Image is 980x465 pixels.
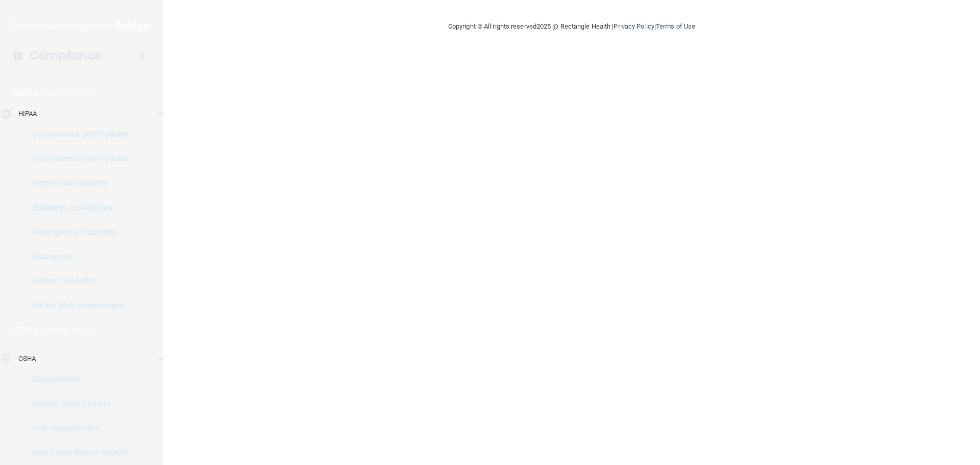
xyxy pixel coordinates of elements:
p: Emergency Planning [7,227,146,237]
p: Self-Assessment [7,423,146,433]
a: Terms of Use [656,22,695,30]
h4: Compliance [30,48,101,63]
p: Documents and Policies [7,154,146,164]
div: Copyright © All rights reserved 2025 @ Rectangle Health | | [385,10,758,43]
p: Report an Incident [7,178,146,188]
p: Learn More! [44,324,99,336]
a: Privacy Policy [614,22,654,30]
p: OSHA [14,324,39,336]
p: Injury and Illness Report [7,448,146,458]
p: HIPAA [18,108,37,120]
p: Learn More! [45,87,99,100]
p: Safety Data Sheets [7,399,146,409]
p: HIPAA Checklist [7,276,146,286]
p: HIPAA Risk Assessment [7,301,146,311]
p: Resources [7,252,146,262]
p: OSHA [18,353,36,365]
img: PMB logo [12,16,151,36]
p: Documents and Policies [7,129,146,139]
p: HIPAA [14,87,40,100]
p: Business Associates [7,203,146,213]
p: Documents [7,374,146,384]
